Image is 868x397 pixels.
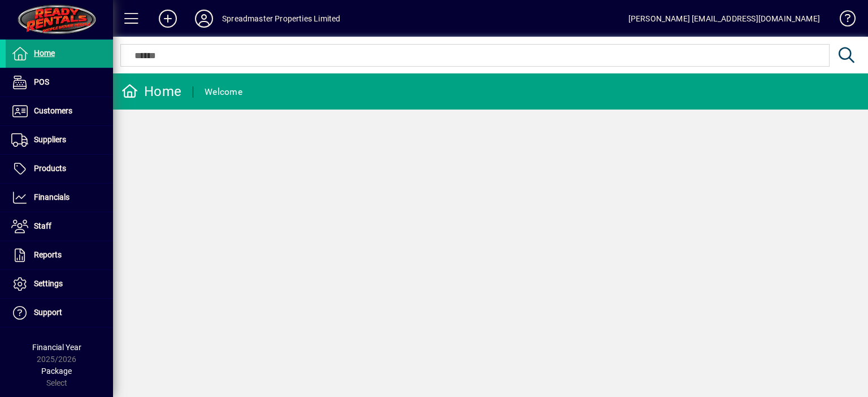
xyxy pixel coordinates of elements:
button: Profile [186,8,222,29]
span: Home [34,49,55,58]
button: Add [150,8,186,29]
a: Financials [6,184,113,212]
span: Staff [34,221,51,230]
span: Suppliers [34,135,66,144]
a: Reports [6,241,113,269]
div: [PERSON_NAME] [EMAIL_ADDRESS][DOMAIN_NAME] [628,10,820,28]
span: Settings [34,279,63,288]
a: Knowledge Base [831,2,854,39]
span: POS [34,77,49,86]
span: Support [34,308,62,317]
a: Settings [6,270,113,298]
a: Products [6,155,113,183]
span: Reports [34,250,62,259]
span: Products [34,164,66,173]
a: Staff [6,212,113,241]
a: Support [6,299,113,327]
span: Customers [34,106,72,115]
a: Suppliers [6,126,113,154]
span: Financial Year [32,343,81,352]
div: Spreadmaster Properties Limited [222,10,340,28]
div: Welcome [205,83,242,101]
a: POS [6,68,113,97]
span: Financials [34,193,70,202]
span: Package [41,367,72,376]
div: Home [121,82,181,101]
a: Customers [6,97,113,125]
